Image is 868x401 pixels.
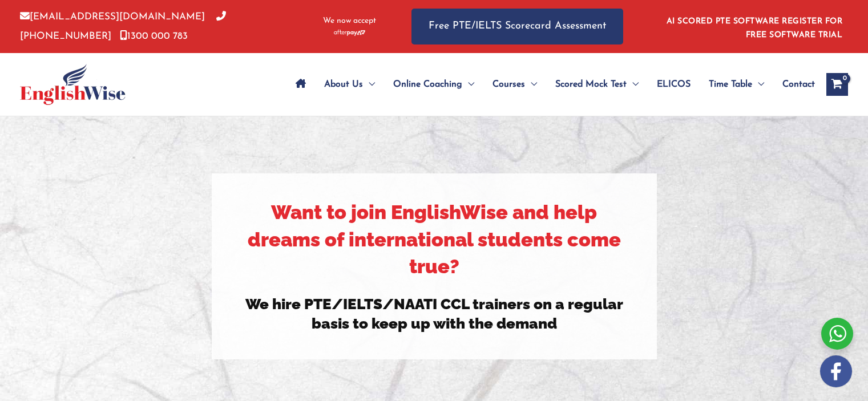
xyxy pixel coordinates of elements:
[826,73,848,96] a: View Shopping Cart, empty
[525,64,537,104] span: Menu Toggle
[323,15,376,27] span: We now accept
[20,64,126,105] img: cropped-ew-logo
[334,30,365,36] img: Afterpay-Logo
[315,64,384,104] a: About UsMenu Toggle
[20,12,205,22] a: [EMAIL_ADDRESS][DOMAIN_NAME]
[483,64,546,104] a: CoursesMenu Toggle
[555,64,627,104] span: Scored Mock Test
[667,17,843,39] a: AI SCORED PTE SOFTWARE REGISTER FOR FREE SOFTWARE TRIAL
[648,64,700,104] a: ELICOS
[700,64,773,104] a: Time TableMenu Toggle
[657,64,691,104] span: ELICOS
[286,64,815,104] nav: Site Navigation: Main Menu
[363,64,375,104] span: Menu Toggle
[120,31,188,41] a: 1300 000 783
[248,201,621,278] strong: Want to join EnglishWise and help dreams of international students come true?
[492,64,525,104] span: Courses
[820,355,852,387] img: white-facebook.png
[782,64,815,104] span: Contact
[243,295,625,334] h3: We hire PTE/IELTS/NAATI CCL trainers on a regular basis to keep up with the demand
[384,64,483,104] a: Online CoachingMenu Toggle
[393,64,462,104] span: Online Coaching
[752,64,764,104] span: Menu Toggle
[709,64,752,104] span: Time Table
[462,64,474,104] span: Menu Toggle
[546,64,648,104] a: Scored Mock TestMenu Toggle
[660,8,848,45] aside: Header Widget 1
[411,9,623,44] a: Free PTE/IELTS Scorecard Assessment
[627,64,639,104] span: Menu Toggle
[324,64,363,104] span: About Us
[773,64,815,104] a: Contact
[20,12,226,40] a: [PHONE_NUMBER]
